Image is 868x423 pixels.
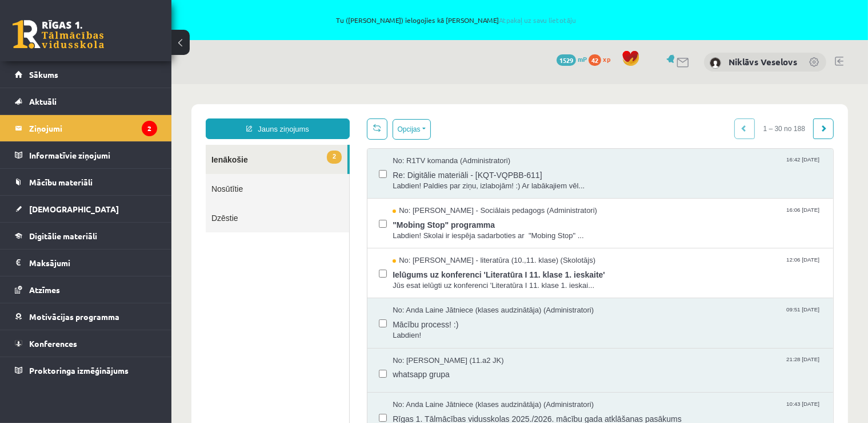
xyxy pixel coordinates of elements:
[613,121,650,130] span: 16:06 [DATE]
[29,284,60,295] span: Atzīmes
[221,97,650,108] span: Labdien! Paldies par ziņu, izlabojām! :) Ar labākajiem vēl...
[221,271,650,302] a: No: [PERSON_NAME] (11.a2 JK) 21:28 [DATE] whatsapp grupa
[15,303,157,330] a: Motivācijas programma
[29,69,58,80] span: Sākums
[34,90,178,119] a: Nosūtītie
[221,132,650,147] span: "Mobing Stop" programma
[29,250,157,276] legend: Maksājumi
[613,171,650,180] span: 12:06 [DATE]
[221,182,650,196] span: Ielūgums uz konferenci 'Literatūra I 11. klase 1. ieskaite'
[15,330,157,357] a: Konferences
[221,315,650,351] a: No: Anda Laine Jātniece (klases audzinātāja) (Administratori) 10:43 [DATE] Rīgas 1. Tālmācības vi...
[221,147,650,157] span: Labdien! Skolai ir iespēja sadarboties ar "Mobing Stop" ...
[34,61,176,90] a: 2Ienākošie
[34,34,178,55] a: Jauns ziņojums
[221,315,422,326] span: No: Anda Laine Jātniece (klases audzinātāja) (Administratori)
[221,121,426,132] span: No: [PERSON_NAME] - Sociālais pedagogs (Administratori)
[221,326,650,341] span: Rīgas 1. Tālmācības vidusskolas 2025./2026. mācību gada atklāšanas pasākums
[221,121,650,157] a: No: [PERSON_NAME] - Sociālais pedagogs (Administratori) 16:06 [DATE] "Mobing Stop" programma Labd...
[29,311,119,322] span: Motivācijas programma
[729,56,797,68] a: Niklāvs Veselovs
[15,88,157,114] a: Aktuāli
[221,72,650,107] a: No: R1TV komanda (Administratori) 16:42 [DATE] Re: Digitālie materiāli - [KQT-VQPBB-611] Labdien!...
[29,338,77,349] span: Konferences
[221,232,650,246] span: Mācību process! :)
[613,221,650,230] span: 09:51 [DATE]
[142,121,157,136] i: 2
[13,20,104,49] a: Rīgas 1. Tālmācības vidusskola
[499,15,577,25] a: Atpakaļ uz savu lietotāju
[221,196,650,207] span: Jūs esat ielūgti uz konferenci 'Literatūra I 11. klase 1. ieskai...
[29,204,119,214] span: [DEMOGRAPHIC_DATA]
[15,142,157,168] a: Informatīvie ziņojumi
[710,57,721,69] img: Niklāvs Veselovs
[15,276,157,303] a: Atzīmes
[603,54,610,64] span: xp
[221,221,650,256] a: No: Anda Laine Jātniece (klases audzinātāja) (Administratori) 09:51 [DATE] Mācību process! :) Lab...
[29,96,57,106] span: Aktuāli
[29,365,129,375] span: Proktoringa izmēģinājums
[221,341,650,351] span: Labdien! Mīļi aicinām uz Rīgas 1. Tālmācības vidusskolas ...
[34,119,178,148] a: Dzēstie
[131,17,781,23] span: Tu ([PERSON_NAME]) ielogojies kā [PERSON_NAME]
[557,54,576,66] span: 1529
[221,271,332,282] span: No: [PERSON_NAME] (11.a2 JK)
[29,231,97,241] span: Digitālie materiāli
[589,54,601,66] span: 42
[221,82,650,97] span: Re: Digitālie materiāli - [KQT-VQPBB-611]
[15,169,157,195] a: Mācību materiāli
[29,177,93,187] span: Mācību materiāli
[15,61,157,88] a: Sākums
[15,250,157,276] a: Maksājumi
[583,34,642,55] span: 1 – 30 no 188
[578,54,587,64] span: mP
[29,142,157,168] legend: Informatīvie ziņojumi
[15,357,157,384] a: Proktoringa izmēģinājums
[155,66,170,80] span: 2
[15,223,157,249] a: Digitālie materiāli
[29,115,157,141] legend: Ziņojumi
[613,72,650,80] span: 16:42 [DATE]
[613,315,650,324] span: 10:43 [DATE]
[221,282,650,296] span: whatsapp grupa
[221,72,339,82] span: No: R1TV komanda (Administratori)
[221,221,422,232] span: No: Anda Laine Jātniece (klases audzinātāja) (Administratori)
[15,115,157,141] a: Ziņojumi2
[589,54,616,64] a: 42 xp
[221,246,650,257] span: Labdien!
[221,171,650,207] a: No: [PERSON_NAME] - literatūra (10.,11. klase) (Skolotājs) 12:06 [DATE] Ielūgums uz konferenci 'L...
[15,196,157,222] a: [DEMOGRAPHIC_DATA]
[613,271,650,280] span: 21:28 [DATE]
[221,171,424,182] span: No: [PERSON_NAME] - literatūra (10.,11. klase) (Skolotājs)
[221,35,259,56] button: Opcijas
[557,54,587,64] a: 1529 mP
